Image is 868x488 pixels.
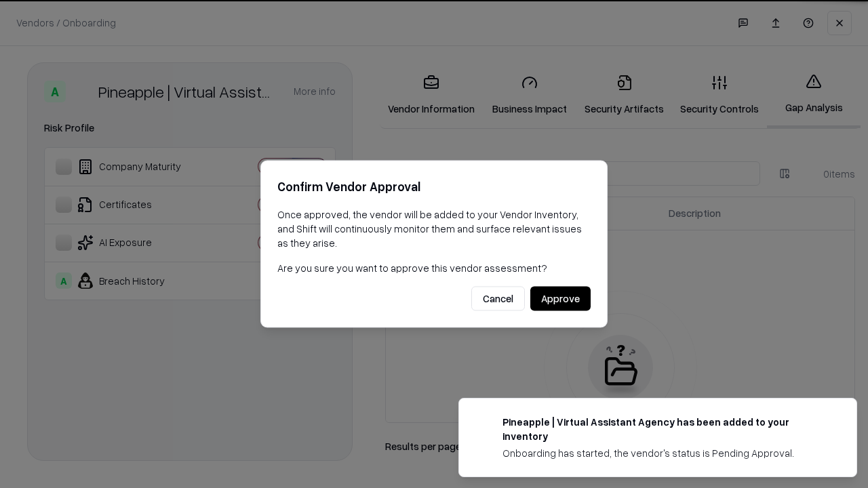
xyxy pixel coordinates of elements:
div: Onboarding has started, the vendor's status is Pending Approval. [502,446,824,460]
h2: Confirm Vendor Approval [277,177,591,197]
div: Pineapple | Virtual Assistant Agency has been added to your inventory [502,415,824,443]
button: Approve [530,287,591,311]
button: Cancel [471,287,525,311]
p: Are you sure you want to approve this vendor assessment? [277,261,591,275]
p: Once approved, the vendor will be added to your Vendor Inventory, and Shift will continuously mon... [277,207,591,250]
img: trypineapple.com [475,415,492,431]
